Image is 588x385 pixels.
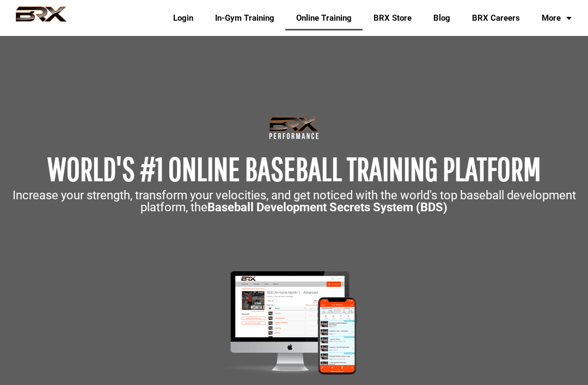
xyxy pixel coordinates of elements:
[267,114,321,142] img: Transparent-Black-BRX-Logo-White-Performance
[531,5,583,30] a: More
[5,6,77,30] img: BRX Performance
[207,200,448,214] strong: Baseball Development Secrets System (BDS)
[5,190,583,213] p: Increase your strength, transform your velocities, and get noticed with the world's top baseball ...
[461,5,531,30] a: BRX Careers
[204,5,285,30] a: In-Gym Training
[285,5,363,30] a: Online Training
[422,5,461,30] a: Blog
[363,5,422,30] a: BRX Store
[162,5,204,30] a: Login
[47,150,541,187] span: WORLD'S #1 ONLINE BASEBALL TRAINING PLATFORM
[154,5,583,30] div: Navigation Menu
[208,268,381,377] img: Mockup-2-large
